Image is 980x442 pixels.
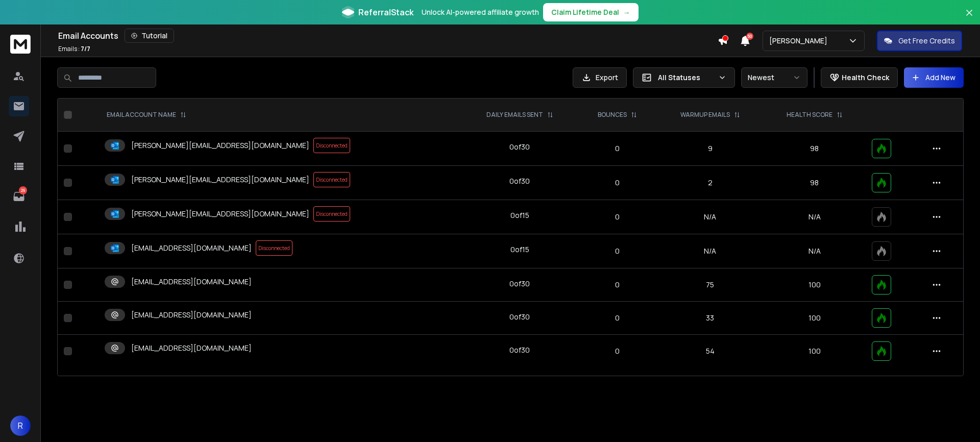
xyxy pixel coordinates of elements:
td: 33 [656,302,764,335]
p: 0 [584,246,650,256]
button: Claim Lifetime Deal→ [543,3,639,21]
div: 0 of 30 [509,279,530,289]
p: [EMAIL_ADDRESS][DOMAIN_NAME] [131,343,252,353]
p: 0 [584,178,650,188]
p: 0 [584,280,650,290]
p: 29 [19,186,27,194]
div: Email Accounts [58,29,718,43]
p: [EMAIL_ADDRESS][DOMAIN_NAME] [131,243,252,253]
p: [PERSON_NAME][EMAIL_ADDRESS][DOMAIN_NAME] [131,209,309,219]
button: Add New [904,67,964,88]
div: 0 of 30 [509,345,530,355]
button: Close banner [963,6,976,31]
p: [PERSON_NAME] [769,36,831,46]
p: 0 [584,346,650,356]
td: 75 [656,268,764,302]
span: 50 [746,33,753,40]
p: [PERSON_NAME][EMAIL_ADDRESS][DOMAIN_NAME] [131,140,309,151]
td: 54 [656,335,764,368]
p: N/A [770,212,860,222]
p: 0 [584,143,650,154]
td: 2 [656,166,764,200]
p: Health Check [842,72,889,83]
p: [EMAIL_ADDRESS][DOMAIN_NAME] [131,277,252,287]
td: N/A [656,200,764,234]
button: R [10,415,31,436]
button: Get Free Credits [877,31,962,51]
td: N/A [656,234,764,268]
div: 0 of 30 [509,142,530,152]
span: → [623,7,630,17]
p: 0 [584,313,650,323]
p: HEALTH SCORE [787,111,832,119]
span: Disconnected [313,172,350,187]
button: Newest [741,67,807,88]
span: Disconnected [313,138,350,153]
p: [EMAIL_ADDRESS][DOMAIN_NAME] [131,310,252,320]
button: Export [573,67,627,88]
p: Emails : [58,45,90,53]
p: WARMUP EMAILS [680,111,730,119]
span: ReferralStack [358,6,413,18]
span: 7 / 7 [81,44,90,53]
p: DAILY EMAILS SENT [486,111,543,119]
td: 98 [764,166,866,200]
div: 0 of 15 [510,244,529,255]
p: Unlock AI-powered affiliate growth [422,7,539,17]
button: Tutorial [125,29,174,43]
div: 0 of 30 [509,176,530,186]
span: Disconnected [256,240,292,256]
button: Health Check [821,67,898,88]
p: Get Free Credits [898,36,955,46]
td: 100 [764,335,866,368]
p: BOUNCES [598,111,627,119]
td: 100 [764,268,866,302]
td: 100 [764,302,866,335]
div: 0 of 30 [509,312,530,322]
p: N/A [770,246,860,256]
div: 0 of 15 [510,210,529,220]
p: All Statuses [658,72,714,83]
td: 98 [764,132,866,166]
p: 0 [584,212,650,222]
div: EMAIL ACCOUNT NAME [107,111,186,119]
p: [PERSON_NAME][EMAIL_ADDRESS][DOMAIN_NAME] [131,175,309,185]
a: 29 [9,186,29,207]
td: 9 [656,132,764,166]
span: Disconnected [313,206,350,222]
